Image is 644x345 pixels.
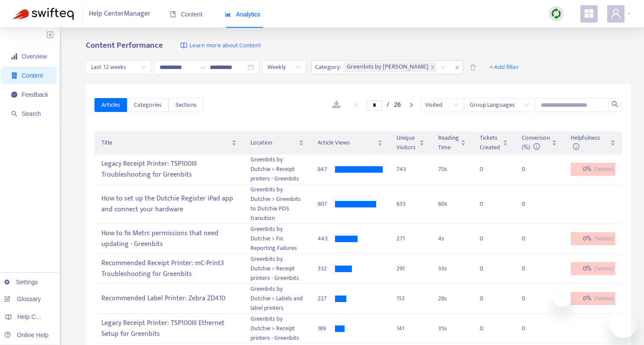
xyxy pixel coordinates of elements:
div: 291 [397,264,424,273]
span: left [354,102,359,108]
span: Categories [134,100,162,110]
span: Unique Visitors [397,133,417,152]
button: Sections [169,98,204,112]
div: 635 [397,199,424,209]
span: appstore [584,8,594,19]
li: Next Page [404,100,418,110]
span: ( 1 votes) [594,234,614,243]
td: Greenbits by Dutchie > Receipt printers - Greenbits [244,254,311,284]
button: left [349,100,363,110]
img: Swifteq [13,8,74,20]
span: Last 12 weeks [91,61,146,74]
span: Weekly [267,61,300,74]
div: Recommended Label Printer: Zebra ZD410 [101,292,236,306]
span: search [611,101,618,108]
div: 807 [318,199,335,209]
a: Learn more about Content [180,41,261,51]
button: Categories [127,98,169,112]
span: area-chart [225,11,231,17]
span: Reading Time [438,133,459,152]
span: Article Views [318,138,376,148]
span: swap-right [199,64,206,71]
span: delete [470,64,476,71]
span: Greenbits by Dutchie [343,62,436,72]
div: Legacy Receipt Printer: TSP100III Troubleshooting for Greenbits [101,157,236,182]
div: 0 [480,264,497,273]
div: 28 s [438,294,466,303]
span: ( 1 votes) [594,264,614,273]
span: Help Center Manager [89,6,150,22]
span: Conversion (%) [522,133,550,152]
div: 0 [480,164,497,174]
img: sync.dc5367851b00ba804db3.png [551,8,562,19]
th: Tickets Created [473,131,515,154]
td: Greenbits by Dutchie > Greenbits to Dutchie POS transition [244,184,311,224]
div: 141 [397,324,424,333]
span: right [409,102,414,108]
div: 189 [318,324,335,333]
div: 0 [480,234,497,243]
div: 70 s [438,164,466,174]
div: 0 [480,324,497,333]
div: Recommended Receipt Printer: mC-Print3 Troubleshooting for Greenbits [101,256,236,281]
span: close [430,65,435,69]
div: How to set up the Dutchie Register iPad app and connect your hardware [101,191,236,217]
span: Visited [425,99,458,112]
th: Title [94,131,243,154]
span: Articles [101,100,120,110]
div: 0 [522,294,539,303]
iframe: Button to launch messaging window [609,310,637,338]
div: 0 [522,324,539,333]
span: Sections [176,100,197,110]
th: Reading Time [431,131,473,154]
div: 0 [480,199,497,209]
span: container [11,72,17,79]
button: Articles [94,98,127,112]
span: book [170,11,176,17]
span: user [611,8,621,19]
div: 60 s [438,199,466,209]
a: Glossary [4,296,41,302]
div: How to fix Metrc permissions that need updating - Greenbits [101,226,236,251]
div: 0 [522,234,539,243]
div: 0 % [571,262,615,275]
div: 33 s [438,264,466,273]
th: Article Views [311,131,390,154]
li: Previous Page [349,100,363,110]
div: 0 [522,164,539,174]
div: 0 [522,264,539,273]
span: Feedback [22,91,48,98]
span: Group Languages [470,99,529,112]
button: right [404,100,418,110]
span: Content [170,11,202,18]
div: 153 [397,294,424,303]
span: Search [22,110,41,117]
span: Overview [22,53,47,60]
div: 271 [397,234,424,243]
div: 0 % [571,232,615,245]
span: / [387,101,389,108]
div: 227 [318,294,335,303]
td: Greenbits by Dutchie > Fix Reporting Failures [244,224,311,254]
div: 0 [480,294,497,303]
span: Learn more about Content [189,41,261,51]
td: Greenbits by Dutchie > Receipt printers - Greenbits [244,314,311,344]
th: Unique Visitors [390,131,431,154]
th: Location [244,131,311,154]
div: 443 [318,234,335,243]
span: + Add filter [489,62,519,72]
span: Category : [312,61,342,74]
span: Greenbits by [PERSON_NAME] [347,62,429,72]
td: Greenbits by Dutchie > Receipt printers - Greenbits [244,154,311,184]
img: image-link [180,42,187,49]
li: 1/26 [367,100,400,110]
span: Helpfulness [571,133,600,152]
div: 847 [318,164,335,174]
button: + Add filter [483,60,526,74]
span: Analytics [225,11,260,18]
span: Title [101,138,229,148]
span: signal [11,53,17,59]
div: 0 % [571,163,615,176]
iframe: Close message [553,289,571,307]
span: search [11,111,17,117]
